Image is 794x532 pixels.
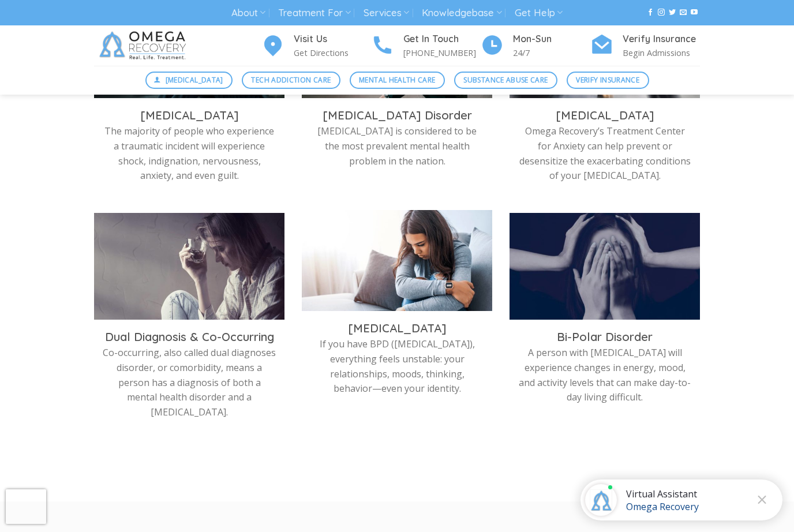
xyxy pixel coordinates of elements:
[310,337,484,396] p: If you have BPD ([MEDICAL_DATA]), everything feels unstable: your relationships, moods, thinking,...
[103,124,276,183] p: The majority of people who experience a traumatic incident will experience shock, indignation, ne...
[261,32,371,60] a: Visit Us Get Directions
[6,489,46,524] iframe: reCAPTCHA
[454,72,557,89] a: Substance Abuse Care
[364,2,409,24] a: Services
[669,9,676,17] a: Follow on Twitter
[647,9,654,17] a: Follow on Facebook
[623,46,700,59] p: Begin Admissions
[403,32,481,47] h4: Get In Touch
[513,32,590,47] h4: Mon-Sun
[94,25,195,66] img: Omega Recovery
[103,346,276,419] p: Co-occurring, also called dual diagnoses disorder, or comorbidity, means a person has a diagnosis...
[242,72,340,89] a: Tech Addiction Care
[231,2,265,24] a: About
[103,108,276,123] h3: [MEDICAL_DATA]
[515,2,563,24] a: Get Help
[251,74,331,85] span: Tech Addiction Care
[310,321,484,336] h3: [MEDICAL_DATA]
[278,2,350,24] a: Treatment For
[518,124,691,183] p: Omega Recovery’s Treatment Center for Anxiety can help prevent or desensitize the exacerbating co...
[310,124,484,168] p: [MEDICAL_DATA] is considered to be the most prevalent mental health problem in the nation.
[145,72,233,89] a: [MEDICAL_DATA]
[350,72,445,89] a: Mental Health Care
[294,32,371,47] h4: Visit Us
[310,108,484,123] h3: [MEDICAL_DATA] Disorder
[463,74,548,85] span: Substance Abuse Care
[518,346,691,404] p: A person with [MEDICAL_DATA] will experience changes in energy, mood, and activity levels that ca...
[623,32,700,47] h4: Verify Insurance
[103,329,276,344] h3: Dual Diagnosis & Co-Occurring
[166,74,223,85] span: [MEDICAL_DATA]
[403,46,481,59] p: [PHONE_NUMBER]
[567,72,649,89] a: Verify Insurance
[359,74,435,85] span: Mental Health Care
[590,32,700,60] a: Verify Insurance Begin Admissions
[371,32,481,60] a: Get In Touch [PHONE_NUMBER]
[680,9,687,17] a: Send us an email
[518,108,691,123] h3: [MEDICAL_DATA]
[691,9,698,17] a: Follow on YouTube
[513,46,590,59] p: 24/7
[576,74,639,85] span: Verify Insurance
[518,329,691,344] h3: Bi-Polar Disorder
[658,9,665,17] a: Follow on Instagram
[294,46,371,59] p: Get Directions
[422,2,501,24] a: Knowledgebase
